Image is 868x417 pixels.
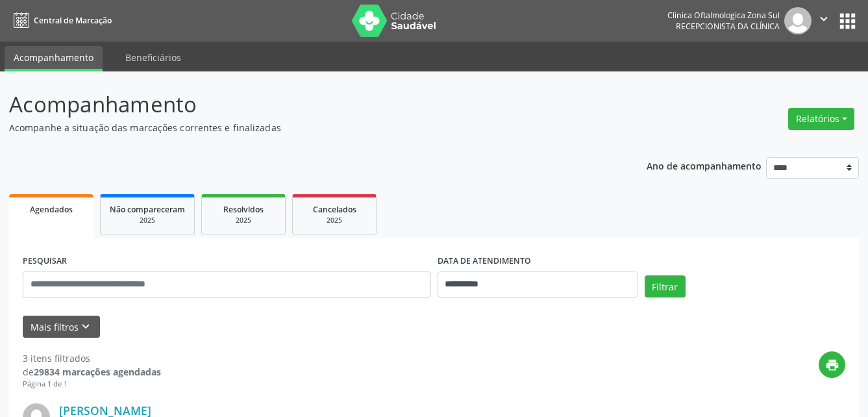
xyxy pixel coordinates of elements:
div: 2025 [110,216,185,225]
div: 3 itens filtrados [23,351,161,365]
button: Relatórios [788,108,854,130]
div: 2025 [302,216,367,225]
p: Acompanhe a situação das marcações correntes e finalizadas [9,121,604,134]
i: print [825,358,839,372]
span: Não compareceram [110,204,185,215]
span: Recepcionista da clínica [676,21,780,32]
img: img [784,7,812,34]
div: Página 1 de 1 [23,379,161,390]
button: Mais filtroskeyboard_arrow_down [23,316,100,338]
label: DATA DE ATENDIMENTO [438,251,531,272]
span: Cancelados [313,204,356,215]
div: Clinica Oftalmologica Zona Sul [667,10,780,21]
a: Central de Marcação [9,10,112,31]
button:  [812,7,836,34]
span: Resolvidos [223,204,264,215]
span: Central de Marcação [34,15,112,26]
span: Agendados [30,204,73,215]
i:  [817,12,831,26]
div: 2025 [211,216,276,225]
button: apps [836,10,859,32]
div: de [23,365,161,379]
strong: 29834 marcações agendadas [34,366,161,378]
p: Ano de acompanhamento [647,157,762,173]
button: Filtrar [645,275,686,297]
button: print [819,351,845,378]
i: keyboard_arrow_down [79,320,93,334]
a: Beneficiários [116,46,190,69]
p: Acompanhamento [9,88,604,121]
label: PESQUISAR [23,251,67,272]
a: Acompanhamento [5,46,103,71]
